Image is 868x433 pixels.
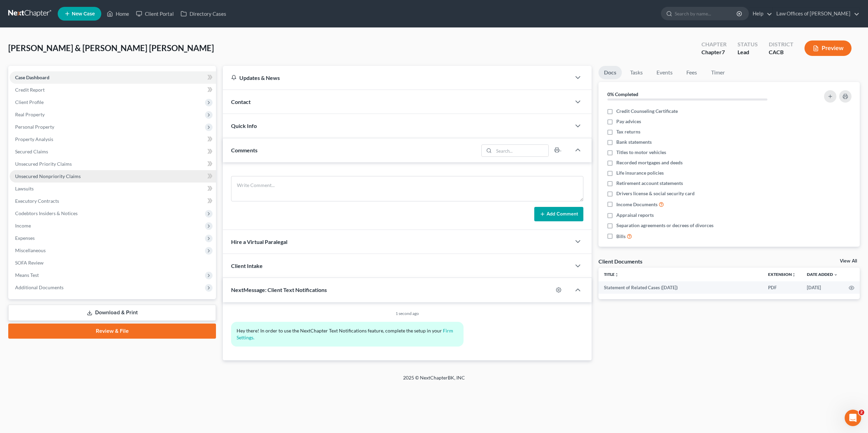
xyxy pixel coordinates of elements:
[494,145,548,156] input: Search...
[15,124,54,130] span: Personal Property
[701,40,727,48] div: Chapter
[773,8,859,20] a: Law Offices of [PERSON_NAME]
[10,133,216,145] a: Property Analysis
[598,66,622,79] a: Docs
[701,48,727,56] div: Chapter
[10,145,216,158] a: Secured Claims
[15,161,72,167] span: Unsecured Priority Claims
[763,281,801,294] td: PDF
[237,328,442,333] span: Hey there! In order to use the NextChapter Text Notifications feature, complete the setup in your
[769,48,793,56] div: CACB
[8,43,214,53] span: [PERSON_NAME] & [PERSON_NAME] [PERSON_NAME]
[616,118,641,125] span: Pay advices
[616,222,713,229] span: Separation agreements or decrees of divorces
[15,173,81,179] span: Unsecured Nonpriority Claims
[15,260,44,266] span: SOFA Review
[616,180,683,187] span: Retirement account statements
[8,324,216,339] a: Review & File
[651,66,678,79] a: Events
[10,158,216,170] a: Unsecured Priority Claims
[681,66,703,79] a: Fees
[807,272,838,277] a: Date Added expand_more
[15,247,46,253] span: Miscellaneous
[231,122,257,129] span: Quick Info
[72,11,95,16] span: New Case
[15,272,39,278] span: Means Test
[625,66,648,79] a: Tasks
[15,223,31,229] span: Income
[15,112,45,117] span: Real Property
[15,74,49,80] span: Case Dashboard
[10,183,216,195] a: Lawsuits
[598,281,763,294] td: Statement of Related Cases ([DATE])
[15,198,59,204] span: Executory Contracts
[15,136,53,142] span: Property Analysis
[231,311,583,316] div: 1 second ago
[604,272,619,277] a: Titleunfold_more
[834,273,838,277] i: expand_more
[616,149,666,156] span: Titles to motor vehicles
[616,108,678,115] span: Credit Counseling Certificate
[840,259,857,264] a: View All
[738,48,758,56] div: Lead
[238,374,630,387] div: 2025 © NextChapterBK, INC
[792,273,796,277] i: unfold_more
[15,99,44,105] span: Client Profile
[768,272,796,277] a: Extensionunfold_more
[616,233,626,240] span: Bills
[231,74,563,81] div: Updates & News
[616,128,640,135] span: Tax returns
[801,281,843,294] td: [DATE]
[231,147,258,153] span: Comments
[15,87,45,93] span: Credit Report
[675,7,738,20] input: Search by name...
[616,201,658,208] span: Income Documents
[607,91,638,97] strong: 0% Completed
[616,159,683,166] span: Recorded mortgages and deeds
[15,186,34,191] span: Lawsuits
[616,139,652,145] span: Bank statements
[103,8,133,20] a: Home
[616,169,664,176] span: Life insurance policies
[10,71,216,84] a: Case Dashboard
[15,235,35,241] span: Expenses
[598,258,642,265] div: Client Documents
[10,257,216,269] a: SOFA Review
[769,40,793,48] div: District
[231,98,251,105] span: Contact
[616,212,654,219] span: Appraisal reports
[722,49,725,55] span: 7
[859,410,864,415] span: 2
[10,195,216,207] a: Executory Contracts
[15,210,78,216] span: Codebtors Insiders & Notices
[15,149,48,154] span: Secured Claims
[749,8,772,20] a: Help
[177,8,230,20] a: Directory Cases
[15,284,64,290] span: Additional Documents
[534,207,583,221] button: Add Comment
[615,273,619,277] i: unfold_more
[8,305,216,321] a: Download & Print
[133,8,177,20] a: Client Portal
[706,66,730,79] a: Timer
[231,262,263,269] span: Client Intake
[738,40,758,48] div: Status
[10,84,216,96] a: Credit Report
[616,190,695,197] span: Drivers license & social security card
[231,286,327,293] span: NextMessage: Client Text Notifications
[845,410,861,426] iframe: Intercom live chat
[237,328,454,340] a: Firm Settings.
[231,238,287,245] span: Hire a Virtual Paralegal
[804,40,852,56] button: Preview
[10,170,216,183] a: Unsecured Nonpriority Claims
